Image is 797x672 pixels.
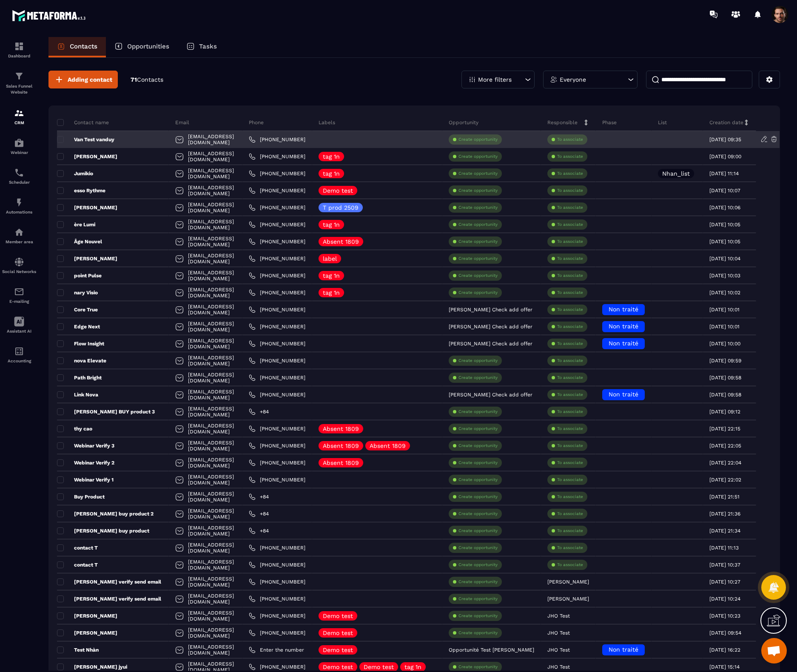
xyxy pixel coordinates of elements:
a: [PHONE_NUMBER] [249,357,305,364]
a: [PHONE_NUMBER] [249,442,305,449]
a: [PHONE_NUMBER] [249,476,305,483]
p: [DATE] 10:05 [709,239,740,245]
p: [DATE] 10:00 [709,341,740,347]
p: tag 1n [323,273,340,279]
p: [DATE] 09:35 [709,137,741,142]
p: To associate [557,290,583,296]
p: [DATE] 09:00 [709,154,741,159]
p: JHO Test [547,647,570,653]
p: Tasks [199,43,217,50]
p: Demo test [323,613,353,619]
p: Create opportunity [458,256,498,262]
p: To associate [557,205,583,211]
p: [DATE] 22:15 [709,426,740,432]
p: Creation date [709,119,743,126]
p: [DATE] 21:36 [709,511,740,517]
p: Van Test vanduy [57,136,114,143]
span: Non traité [609,340,638,347]
p: [PERSON_NAME] [57,629,117,636]
p: To associate [557,324,583,330]
p: To associate [557,222,583,228]
p: Demo test [323,188,353,194]
p: tag 1n [323,154,340,159]
img: automations [14,227,24,237]
p: [PERSON_NAME] jyui [57,663,127,670]
p: [DATE] 11:13 [709,545,739,551]
p: [DATE] 10:05 [709,222,740,228]
span: Contacts [137,76,163,83]
p: Contact name [57,119,109,126]
p: To associate [557,426,583,432]
p: To associate [557,273,583,279]
p: [DATE] 22:04 [709,460,741,466]
p: [DATE] 10:02 [709,290,740,296]
p: Create opportunity [458,545,498,551]
a: [PHONE_NUMBER] [249,425,305,432]
p: [DATE] 21:51 [709,494,740,500]
p: Responsible [547,119,578,126]
button: Adding contact [48,71,118,88]
p: 71 [131,76,163,84]
p: [DATE] 10:24 [709,596,740,602]
a: Opportunities [106,37,178,57]
a: [PHONE_NUMBER] [249,374,305,381]
img: formation [14,41,24,51]
img: formation [14,108,24,118]
a: formationformationDashboard [2,35,36,65]
p: To associate [557,137,583,142]
a: accountantaccountantAccounting [2,340,36,370]
p: Create opportunity [458,239,498,245]
p: To associate [557,392,583,398]
p: Create opportunity [458,375,498,381]
a: [PHONE_NUMBER] [249,136,305,143]
a: [PHONE_NUMBER] [249,187,305,194]
a: automationsautomationsWebinar [2,131,36,161]
p: tag 1n [323,290,340,296]
p: Create opportunity [458,290,498,296]
p: Create opportunity [458,511,498,517]
p: Create opportunity [458,188,498,194]
a: [PHONE_NUMBER] [249,595,305,602]
p: [DATE] 16:22 [709,647,740,653]
p: [PERSON_NAME] verify send email [57,578,161,585]
p: Create opportunity [458,443,498,449]
p: To associate [557,188,583,194]
span: Non traité [609,646,638,653]
p: Create opportunity [458,222,498,228]
p: Create opportunity [458,460,498,466]
img: logo [12,8,88,23]
p: More filters [478,77,512,83]
p: Opportunité Test [PERSON_NAME] [449,647,534,653]
p: Path Bright [57,374,102,381]
p: Absent 1809 [323,460,359,466]
a: Assistant AI [2,310,36,340]
a: automationsautomationsAutomations [2,191,36,221]
p: Create opportunity [458,579,498,585]
span: Non traité [609,323,638,330]
p: Create opportunity [458,409,498,415]
a: formationformationCRM [2,102,36,131]
p: Create opportunity [458,154,498,159]
p: Webinar Verify 2 [57,459,114,466]
p: To associate [557,562,583,568]
a: [PHONE_NUMBER] [249,340,305,347]
p: [DATE] 10:03 [709,273,740,279]
p: To associate [557,443,583,449]
a: +84 [249,510,269,517]
p: point Pulse [57,272,102,279]
p: [PERSON_NAME] [57,153,117,160]
a: social-networksocial-networkSocial Networks [2,251,36,280]
p: CRM [2,120,36,125]
p: tag 1n [404,664,421,670]
p: Absent 1809 [323,239,359,245]
a: [PHONE_NUMBER] [249,578,305,585]
p: Accounting [2,359,36,363]
p: Create opportunity [458,613,498,619]
a: [PHONE_NUMBER] [249,323,305,330]
p: Create opportunity [458,426,498,432]
p: To associate [557,154,583,159]
p: [DATE] 09:58 [709,392,741,398]
p: [PERSON_NAME] Check add offer [449,307,532,313]
span: Adding contact [68,75,112,84]
p: To associate [557,494,583,500]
